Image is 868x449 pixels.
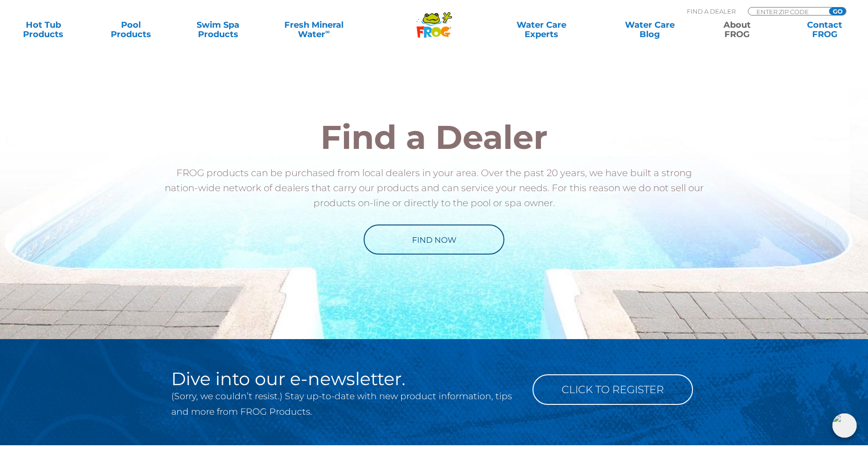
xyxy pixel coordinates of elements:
[364,224,504,255] a: Find Now
[791,20,859,39] a: ContactFROG
[171,388,518,419] p: (Sorry, we couldn’t resist.) Stay up-to-date with new product information, tips and more from FRO...
[533,374,693,405] a: Click to Register
[184,20,252,39] a: Swim SpaProducts
[9,20,77,39] a: Hot TubProducts
[171,370,518,388] h2: Dive into our e-newsletter.
[325,28,330,35] sup: ∞
[486,20,596,39] a: Water CareExperts
[832,413,857,438] img: openIcon
[687,7,736,15] p: Find A Dealer
[755,8,819,15] input: Zip Code Form
[829,8,846,15] input: GO
[160,165,708,210] p: FROG products can be purchased from local dealers in your area. Over the past 20 years, we have b...
[272,20,357,39] a: Fresh MineralWater∞
[703,20,771,39] a: AboutFROG
[97,20,165,39] a: PoolProducts
[160,121,708,154] h2: Find a Dealer
[616,20,684,39] a: Water CareBlog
